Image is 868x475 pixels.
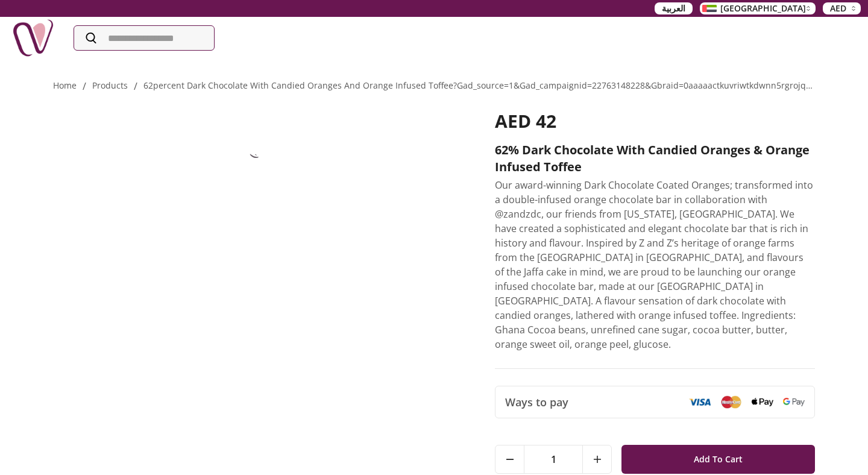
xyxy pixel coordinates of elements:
[495,178,815,351] p: Our award-winning Dark Chocolate Coated Oranges; transformed into a double-infused orange chocola...
[689,398,711,406] img: Visa
[83,79,86,93] li: /
[700,2,816,14] button: [GEOGRAPHIC_DATA]
[495,142,815,175] h2: 62% Dark Chocolate With Candied Oranges & Orange Infused Toffee
[720,2,806,14] span: [GEOGRAPHIC_DATA]
[830,2,846,14] span: AED
[92,80,128,91] a: products
[823,2,861,14] button: AED
[505,394,568,411] span: Ways to pay
[134,79,137,93] li: /
[74,26,214,50] input: Search
[662,2,685,14] span: العربية
[495,109,556,133] span: AED 42
[621,445,815,474] button: Add To Cart
[12,17,54,59] img: Nigwa-uae-gifts
[524,445,582,473] span: 1
[752,398,773,407] img: Apple Pay
[702,5,717,12] img: Arabic_dztd3n.png
[227,110,288,171] img: 62% Dark Chocolate With Candied Oranges & Orange Infused Toffee
[783,398,805,406] img: Google Pay
[694,448,743,470] span: Add To Cart
[53,80,77,91] a: Home
[720,395,742,408] img: Mastercard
